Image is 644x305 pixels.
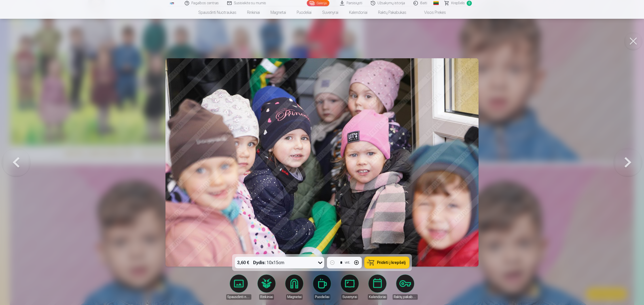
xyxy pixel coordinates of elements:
[291,6,317,19] a: Puodeliai
[193,6,242,19] a: Spausdinti nuotraukas
[467,1,472,6] span: 0
[393,294,418,300] div: Raktų pakabukas
[344,6,373,19] a: Kalendoriai
[169,2,174,4] img: /fa5
[242,6,265,19] a: Rinkiniai
[365,275,390,300] a: Kalendoriai
[364,257,409,268] button: Pridėti į krepšelį
[341,294,358,300] div: Suvenyrai
[412,6,451,19] a: Visos prekės
[337,275,362,300] a: Suvenyrai
[226,275,251,300] a: Spausdinti nuotraukas
[253,257,284,268] div: 10x15cm
[377,261,406,265] span: Pridėti į krepšelį
[317,6,344,19] a: Suvenyrai
[373,6,412,19] a: Raktų pakabukas
[226,294,251,300] div: Spausdinti nuotraukas
[368,294,387,300] div: Kalendoriai
[345,260,350,265] div: vnt.
[309,275,335,300] a: Puodeliai
[451,0,465,6] span: Krepšelis
[314,294,330,300] div: Puodeliai
[235,257,251,268] div: 3,60 €
[282,275,307,300] a: Magnetai
[265,6,291,19] a: Magnetai
[286,294,303,300] div: Magnetai
[393,275,418,300] a: Raktų pakabukas
[254,275,279,300] a: Rinkiniai
[259,294,274,300] div: Rinkiniai
[253,259,266,266] strong: Dydis :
